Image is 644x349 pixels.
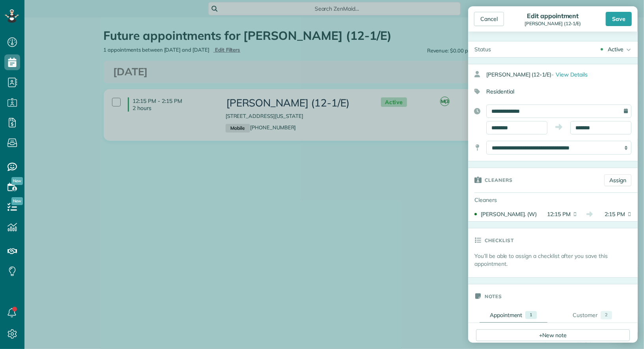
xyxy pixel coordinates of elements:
span: 12:15 PM [544,210,571,218]
h3: Cleaners [485,168,513,192]
div: Active [608,45,623,53]
p: You’ll be able to assign a checklist after you save this appointment. [474,252,638,268]
span: New [11,197,23,205]
div: Status [468,41,497,57]
div: Appointment [490,311,523,319]
span: View Details [556,71,588,78]
span: New [11,177,23,185]
div: Cleaners [468,193,523,207]
a: Assign [604,174,631,186]
div: New note [476,329,630,341]
span: + [539,331,542,338]
h3: Notes [485,284,502,308]
div: [PERSON_NAME]. (W) [481,210,541,218]
h3: Checklist [485,228,514,252]
span: · [552,71,553,78]
div: Residential [468,85,631,98]
div: 1 [525,311,537,319]
div: Edit appointment [522,12,583,20]
div: Cancel [474,12,504,26]
span: 2:15 PM [598,210,625,218]
div: [PERSON_NAME] (12-1/E) [486,67,638,82]
div: Customer [573,311,597,319]
div: Save [606,12,632,26]
div: 2 [601,311,612,319]
div: [PERSON_NAME] (12-1/E) [522,21,583,26]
